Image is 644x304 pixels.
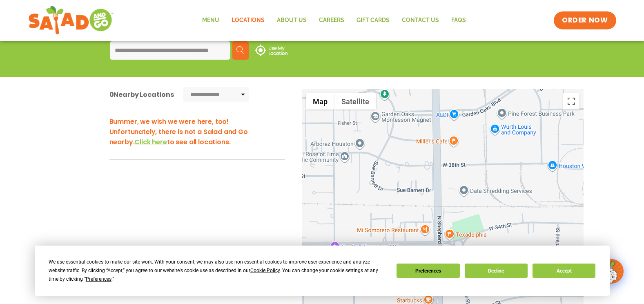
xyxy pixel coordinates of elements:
button: Show street map [306,93,334,110]
h3: Bummer, we wish we were here, too! Unfortunately, there is not a Salad and Go nearby. to see all ... [109,116,285,147]
button: Accept [533,264,595,278]
a: Locations [225,11,271,30]
a: Menu [196,11,225,30]
span: ORDER NOW [562,16,608,25]
span: Cookie Policy [250,268,280,273]
button: Toggle fullscreen view [563,93,579,110]
a: FAQs [445,11,472,30]
div: Cookie Consent Prompt [35,246,610,296]
img: use-location.svg [255,45,287,56]
a: Contact Us [396,11,445,30]
button: Show satellite imagery [334,93,376,110]
img: wpChatIcon [600,260,623,283]
a: Careers [313,11,350,30]
a: About Us [271,11,313,30]
div: Nearby Locations [109,89,174,100]
span: 0 [109,90,114,99]
img: search.svg [236,46,245,54]
button: Preferences [397,264,459,278]
button: Decline [465,264,528,278]
nav: Menu [196,11,472,30]
a: GIFT CARDS [350,11,396,30]
a: ORDER NOW [554,11,616,29]
div: We use essential cookies to make our site work. With your consent, we may also use non-essential ... [49,258,387,284]
img: new-SAG-logo-768×292 [28,4,114,37]
span: Click here [134,137,167,147]
span: Preferences [86,276,111,282]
